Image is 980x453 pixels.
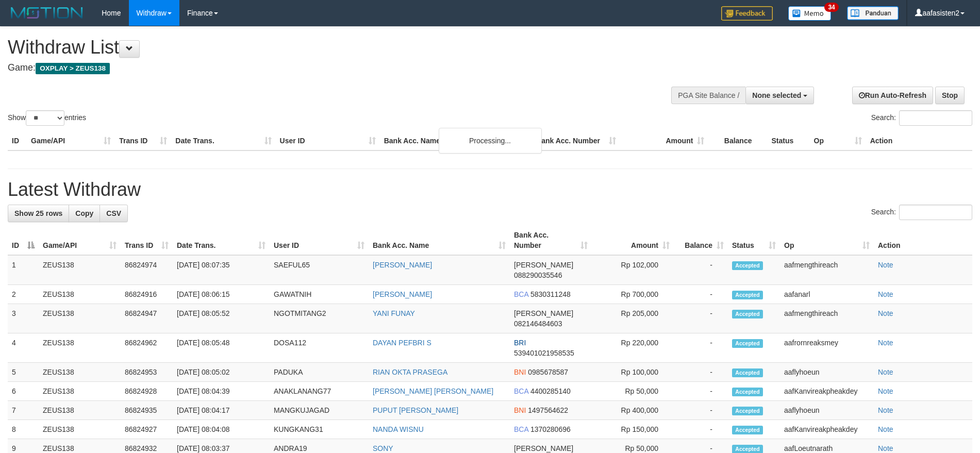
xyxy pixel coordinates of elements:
th: Action [874,226,972,255]
span: Accepted [732,388,763,396]
td: ZEUS138 [39,363,121,382]
td: Rp 700,000 [592,285,674,304]
span: BCA [514,425,528,433]
a: Note [878,387,893,395]
span: Copy 082146484603 to clipboard [514,320,562,328]
th: Bank Acc. Number [532,131,620,150]
span: Accepted [732,261,763,270]
td: ZEUS138 [39,304,121,333]
a: PUPUT [PERSON_NAME] [373,406,458,414]
th: Trans ID: activate to sort column ascending [121,226,173,255]
th: ID: activate to sort column descending [8,226,39,255]
td: aaflyhoeun [780,363,874,382]
a: [PERSON_NAME] [373,290,432,298]
a: Show 25 rows [8,205,69,222]
div: Processing... [439,128,542,154]
td: - [674,382,728,401]
a: [PERSON_NAME] [373,261,432,269]
th: Amount: activate to sort column ascending [592,226,674,255]
a: Note [878,406,893,414]
a: NANDA WISNU [373,425,424,433]
span: OXPLAY > ZEUS138 [36,63,110,74]
span: BNI [514,406,526,414]
td: - [674,304,728,333]
th: Amount [620,131,708,150]
span: [PERSON_NAME] [514,444,573,452]
select: Showentries [26,110,64,126]
th: Game/API [27,131,115,150]
td: aafKanvireakpheakdey [780,382,874,401]
th: Balance [708,131,767,150]
th: Date Trans. [171,131,275,150]
label: Search: [871,205,972,220]
td: aaflyhoeun [780,401,874,420]
a: Stop [935,87,965,104]
th: Date Trans.: activate to sort column ascending [173,226,270,255]
input: Search: [899,205,972,220]
span: Copy 0985678587 to clipboard [528,368,568,376]
td: 86824947 [121,304,173,333]
td: 7 [8,401,39,420]
td: 2 [8,285,39,304]
img: panduan.png [847,6,899,20]
td: [DATE] 08:04:39 [173,382,270,401]
a: Note [878,368,893,376]
td: - [674,285,728,304]
a: Note [878,444,893,452]
td: [DATE] 08:04:08 [173,420,270,439]
td: - [674,363,728,382]
td: ZEUS138 [39,285,121,304]
span: [PERSON_NAME] [514,309,573,317]
span: Accepted [732,291,763,299]
th: Status: activate to sort column ascending [728,226,780,255]
span: [PERSON_NAME] [514,261,573,269]
td: Rp 220,000 [592,333,674,363]
td: 86824974 [121,255,173,285]
th: Status [767,131,809,150]
th: Op: activate to sort column ascending [780,226,874,255]
span: BNI [514,368,526,376]
span: Copy 4400285140 to clipboard [530,387,571,395]
td: Rp 102,000 [592,255,674,285]
td: ZEUS138 [39,420,121,439]
td: [DATE] 08:06:15 [173,285,270,304]
span: Accepted [732,368,763,377]
input: Search: [899,110,972,126]
td: [DATE] 08:05:48 [173,333,270,363]
a: YANI FUNAY [373,309,415,317]
img: MOTION_logo.png [8,5,86,21]
span: CSV [106,209,121,217]
td: 86824935 [121,401,173,420]
td: Rp 50,000 [592,382,674,401]
td: aafmengthireach [780,304,874,333]
td: 86824962 [121,333,173,363]
div: PGA Site Balance / [671,87,745,104]
a: Note [878,290,893,298]
td: ANAKLANANG77 [270,382,369,401]
td: aafanarl [780,285,874,304]
td: 1 [8,255,39,285]
a: Note [878,425,893,433]
th: Op [810,131,866,150]
th: ID [8,131,27,150]
td: MANGKUJAGAD [270,401,369,420]
td: - [674,255,728,285]
td: - [674,420,728,439]
img: Feedback.jpg [721,6,773,21]
td: SAEFUL65 [270,255,369,285]
th: Game/API: activate to sort column ascending [39,226,121,255]
a: SONY [373,444,393,452]
span: Copy [75,209,93,217]
h1: Latest Withdraw [8,179,972,200]
label: Search: [871,110,972,126]
td: 86824927 [121,420,173,439]
th: Bank Acc. Number: activate to sort column ascending [510,226,592,255]
th: Bank Acc. Name: activate to sort column ascending [369,226,510,255]
td: GAWATNIH [270,285,369,304]
td: 86824928 [121,382,173,401]
a: DAYAN PEFBRI S [373,339,431,347]
span: Show 25 rows [14,209,62,217]
td: 3 [8,304,39,333]
td: aafrornreaksmey [780,333,874,363]
td: ZEUS138 [39,382,121,401]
